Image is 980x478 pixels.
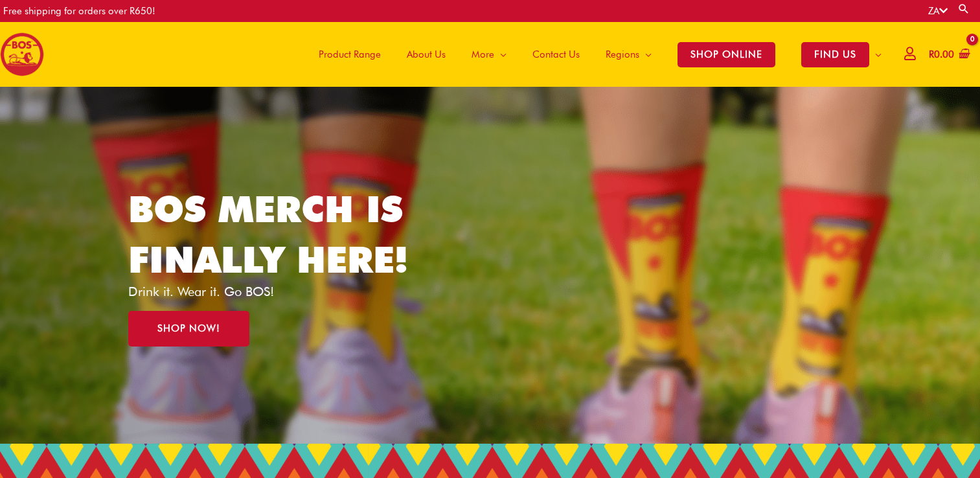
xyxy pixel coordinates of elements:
span: SHOP NOW! [157,324,220,334]
bdi: 0.00 [929,49,954,60]
nav: Site Navigation [296,22,895,87]
a: Search button [957,3,970,15]
a: BOS MERCH IS FINALLY HERE! [128,187,408,281]
a: Regions [593,22,665,87]
span: More [472,35,494,74]
span: Contact Us [532,35,580,74]
a: Product Range [306,22,394,87]
a: SHOP ONLINE [665,22,788,87]
span: SHOP ONLINE [678,42,775,67]
span: Product Range [319,35,381,74]
a: More [459,22,519,87]
a: Contact Us [519,22,593,87]
a: View Shopping Cart, empty [926,40,970,69]
span: Regions [606,35,639,74]
a: About Us [394,22,459,87]
span: About Us [407,35,446,74]
p: Drink it. Wear it. Go BOS! [128,285,427,298]
span: FIND US [801,42,869,67]
a: ZA [928,5,948,17]
a: SHOP NOW! [128,311,249,347]
span: R [929,49,934,60]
